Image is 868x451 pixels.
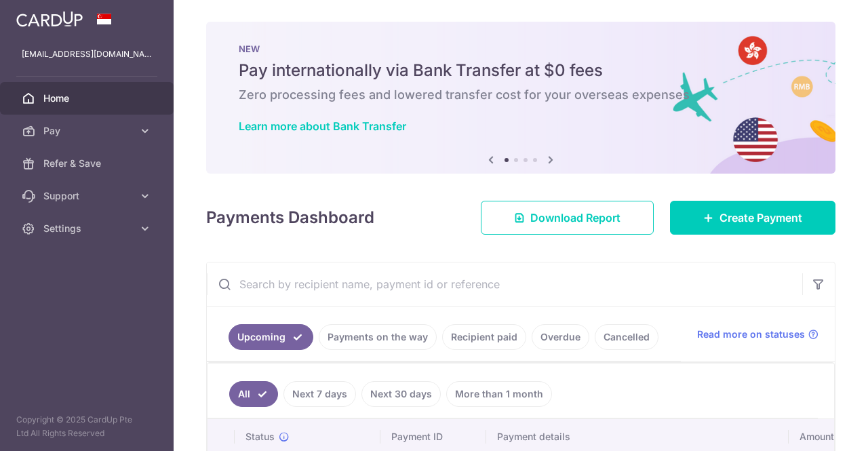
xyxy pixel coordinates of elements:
h4: Payments Dashboard [206,205,374,230]
h5: Pay internationally via Bank Transfer at $0 fees [239,60,803,81]
span: Read more on statuses [697,328,805,341]
span: Create Payment [719,210,802,226]
h6: Zero processing fees and lowered transfer cost for your overseas expenses [239,87,803,103]
span: Status [245,430,275,444]
span: Refer & Save [43,157,133,170]
span: Pay [43,124,133,138]
span: Download Report [530,210,620,226]
a: Recipient paid [442,324,526,350]
span: Support [43,189,133,203]
input: Search by recipient name, payment id or reference [207,262,802,306]
img: CardUp [16,11,83,27]
a: Create Payment [670,201,835,235]
a: All [229,381,278,407]
a: Cancelled [595,324,658,350]
p: NEW [239,43,803,54]
p: [EMAIL_ADDRESS][DOMAIN_NAME] [22,47,152,61]
a: Download Report [481,201,654,235]
img: Bank transfer banner [206,22,835,174]
a: Read more on statuses [697,328,818,341]
a: Next 7 days [283,381,356,407]
a: Overdue [532,324,589,350]
span: Home [43,92,133,105]
span: Settings [43,222,133,235]
a: Learn more about Bank Transfer [239,119,406,133]
a: Upcoming [229,324,313,350]
span: Amount [800,430,834,444]
a: Next 30 days [361,381,441,407]
a: Payments on the way [319,324,437,350]
a: More than 1 month [446,381,552,407]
